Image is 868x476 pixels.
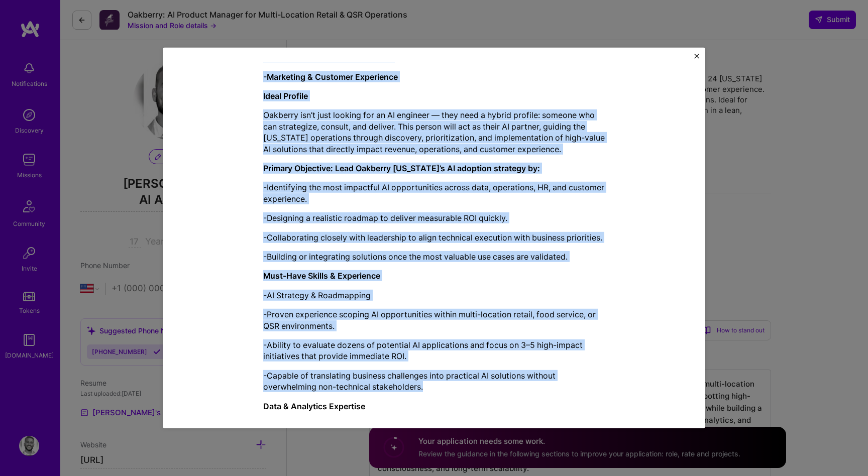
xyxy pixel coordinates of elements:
[263,231,605,243] p: -Collaborating closely with leadership to align technical execution with business priorities.
[263,251,605,262] p: -Building or integrating solutions once the most valuable use cases are validated.
[263,339,605,362] p: -Ability to evaluate dozens of potential AI applications and focus on 3–5 high-impact initiatives...
[263,182,605,204] p: -Identifying the most impactful AI opportunities across data, operations, HR, and customer experi...
[263,212,605,223] p: -Designing a realistic roadmap to deliver measurable ROI quickly.
[263,290,605,301] p: -AI Strategy & Roadmapping
[694,54,699,64] button: Close
[263,91,308,101] strong: Ideal Profile
[263,163,540,173] strong: Primary Objective: Lead Oakberry [US_STATE]’s AI adoption strategy by:
[263,401,365,411] strong: Data & Analytics Expertise
[263,370,605,393] p: -Capable of translating business challenges into practical AI solutions without overwhelming non-...
[263,71,398,81] strong: -Marketing & Customer Experience
[263,309,605,331] p: -Proven experience scoping AI opportunities within multi-location retail, food service, or QSR en...
[263,109,605,155] p: Oakberry isn’t just looking for an AI engineer — they need a hybrid profile: someone who can stra...
[263,271,380,281] strong: Must-Have Skills & Experience
[263,52,393,62] strong: -Operational Efficiency & Training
